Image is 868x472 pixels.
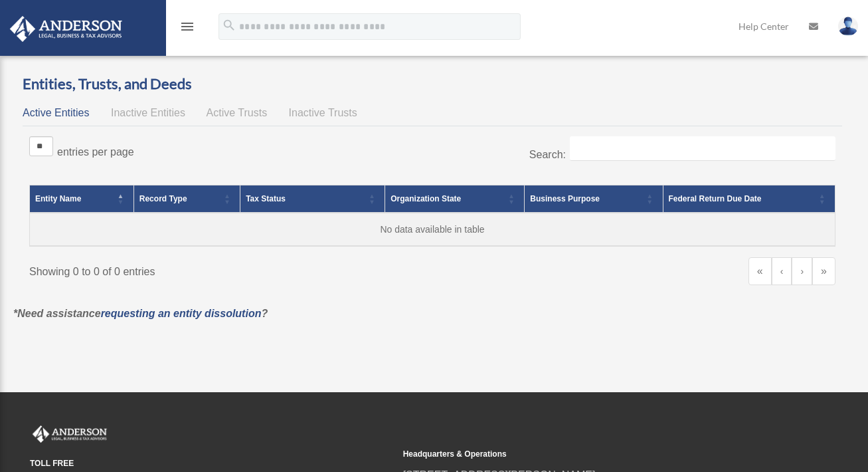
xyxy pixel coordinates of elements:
a: Last [812,257,835,285]
span: Organization State [391,194,461,203]
th: Business Purpose: Activate to sort [525,185,663,213]
span: Active Entities [23,107,89,118]
label: entries per page [57,146,134,158]
img: Anderson Advisors Platinum Portal [6,16,126,42]
h3: Entities, Trusts, and Deeds [23,74,842,94]
td: No data available in table [30,213,835,246]
small: TOLL FREE [30,457,394,471]
th: Tax Status: Activate to sort [240,185,385,213]
a: requesting an entity dissolution [101,308,262,319]
a: menu [179,23,195,35]
img: User Pic [838,17,858,36]
i: menu [179,19,195,35]
span: Inactive Trusts [289,107,357,118]
label: Search: [529,149,566,160]
span: Federal Return Due Date [669,194,762,203]
small: Headquarters & Operations [403,447,767,461]
span: Record Type [139,194,187,203]
em: *Need assistance ? [13,308,268,319]
a: Previous [772,257,792,285]
a: First [748,257,772,285]
i: search [222,18,236,33]
th: Federal Return Due Date: Activate to sort [663,185,835,213]
a: Next [792,257,812,285]
th: Entity Name: Activate to invert sorting [30,185,134,213]
span: Business Purpose [530,194,600,203]
span: Entity Name [35,194,81,203]
span: Inactive Entities [111,107,185,118]
div: Showing 0 to 0 of 0 entries [29,257,422,281]
th: Organization State: Activate to sort [385,185,525,213]
span: Tax Status [246,194,286,203]
span: Active Trusts [207,107,268,118]
th: Record Type: Activate to sort [133,185,240,213]
img: Anderson Advisors Platinum Portal [30,425,110,443]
